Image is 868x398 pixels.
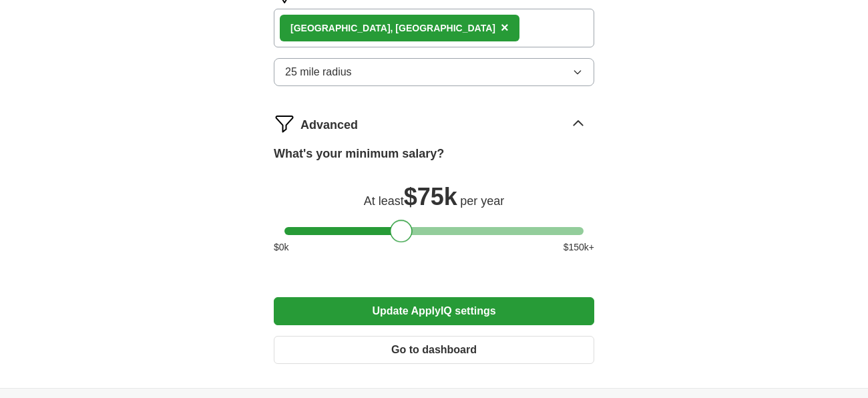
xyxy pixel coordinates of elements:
[274,336,594,364] button: Go to dashboard
[501,18,509,38] button: ×
[274,240,289,254] span: $ 0 k
[460,194,504,208] span: per year
[274,113,295,134] img: filter
[274,297,594,325] button: Update ApplyIQ settings
[290,21,495,35] div: [GEOGRAPHIC_DATA], [GEOGRAPHIC_DATA]
[564,240,594,254] span: $ 150 k+
[404,183,457,210] span: $ 75k
[501,20,509,35] span: ×
[274,58,594,86] button: 25 mile radius
[364,194,404,208] span: At least
[274,145,444,163] label: What's your minimum salary?
[300,116,358,134] span: Advanced
[285,64,352,80] span: 25 mile radius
